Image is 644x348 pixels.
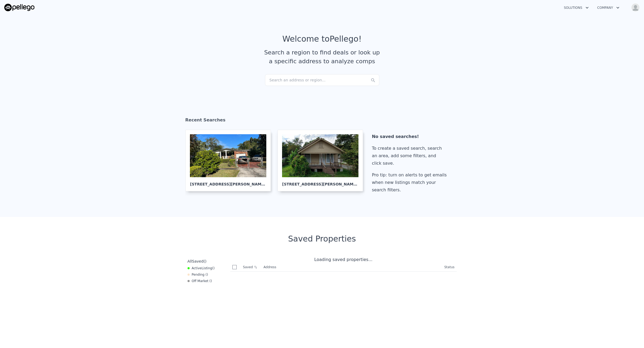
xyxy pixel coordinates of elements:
[192,259,204,263] span: Saved
[278,130,367,191] a: [STREET_ADDRESS][PERSON_NAME], [GEOGRAPHIC_DATA]
[192,266,215,270] span: Active ( )
[372,171,449,194] div: Pro tip: turn on alerts to get emails when new listings match your search filters.
[230,256,457,263] div: Loading saved properties...
[185,234,459,244] div: Saved Properties
[282,177,358,187] div: [STREET_ADDRESS][PERSON_NAME] , [GEOGRAPHIC_DATA]
[262,48,382,66] div: Search a region to find deals or look up a specific address to analyze comps
[261,263,442,272] th: Address
[442,263,456,272] th: Status
[265,74,379,86] div: Search an address or region...
[631,3,640,12] img: avatar
[241,263,261,271] th: Saved
[372,145,449,167] div: To create a saved search, search an area, add some filters, and click save.
[185,113,459,130] div: Recent Searches
[190,177,266,187] div: [STREET_ADDRESS][PERSON_NAME] , [GEOGRAPHIC_DATA]
[185,130,275,191] a: [STREET_ADDRESS][PERSON_NAME], [GEOGRAPHIC_DATA]
[282,34,362,44] div: Welcome to Pellego !
[188,279,212,283] div: Off Market ( )
[202,266,212,270] span: Listing
[188,272,208,277] div: Pending ( )
[593,3,624,13] button: Company
[4,4,34,11] img: Pellego
[372,133,449,140] div: No saved searches!
[560,3,593,13] button: Solutions
[188,259,207,264] div: All ( )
